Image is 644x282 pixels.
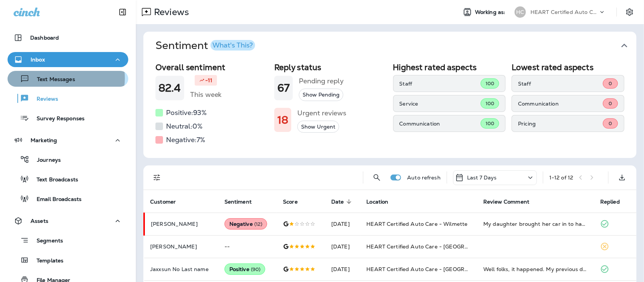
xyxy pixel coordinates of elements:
span: Customer [150,198,186,205]
span: Sentiment [224,198,261,205]
h1: 82.4 [158,82,181,94]
p: Survey Responses [29,115,85,123]
td: [DATE] [325,258,360,280]
span: 100 [486,120,494,127]
div: HC [515,6,526,18]
h5: Urgent reviews [297,107,346,119]
span: ( 12 ) [254,221,263,227]
span: Location [366,199,388,205]
button: Search Reviews [369,170,384,185]
p: Staff [518,81,603,87]
p: Communication [518,101,603,107]
h5: Negative: 7 % [166,134,205,146]
p: Service [400,101,481,107]
button: Journeys [8,152,128,167]
button: Text Broadcasts [8,171,128,187]
span: ( 90 ) [251,266,261,273]
div: What's This? [212,42,253,49]
button: Segments [8,232,128,248]
button: Inbox [8,52,128,67]
span: Score [283,198,307,205]
p: [PERSON_NAME] [151,221,212,227]
h1: Sentiment [155,39,255,52]
button: Survey Responses [8,110,128,126]
p: Jaxxsun No Last name [150,266,212,272]
h2: Highest rated aspects [393,63,506,72]
div: 1 - 12 of 12 [549,175,573,181]
p: Auto refresh [407,175,441,181]
p: Assets [31,218,48,224]
span: HEART Certified Auto Care - Wilmette [366,221,467,227]
td: [DATE] [325,235,360,258]
button: Reviews [8,90,128,106]
span: 100 [486,100,494,107]
p: Segments [29,238,63,245]
p: [PERSON_NAME] [150,244,212,250]
span: Review Comment [483,199,529,205]
span: HEART Certified Auto Care - [GEOGRAPHIC_DATA] [366,243,502,250]
h5: Positive: 93 % [166,107,207,119]
button: Dashboard [8,30,128,45]
button: Marketing [8,133,128,148]
p: Inbox [31,57,45,63]
p: -11 [205,77,212,84]
h2: Lowest rated aspects [512,63,624,72]
p: Pricing [518,121,603,127]
h1: 67 [277,82,290,94]
button: Assets [8,213,128,228]
p: Last 7 Days [467,175,497,181]
span: Replied [600,199,620,205]
div: SentimentWhat's This? [143,60,636,158]
button: Filters [149,170,164,185]
button: Email Broadcasts [8,191,128,207]
span: Replied [600,198,630,205]
button: SentimentWhat's This? [149,32,642,60]
p: Journeys [29,157,61,164]
p: Text Messages [29,76,75,83]
h2: Reply status [274,63,387,72]
span: Sentiment [224,199,252,205]
div: Positive [224,264,266,275]
button: Text Messages [8,71,128,87]
h1: 18 [277,114,288,126]
p: Email Broadcasts [29,196,81,203]
span: Customer [150,199,176,205]
span: 0 [609,100,612,107]
span: Location [366,198,398,205]
span: 0 [609,120,612,127]
p: Marketing [31,137,57,143]
button: Templates [8,252,128,268]
h5: Neutral: 0 % [166,120,203,132]
p: HEART Certified Auto Care [530,9,598,15]
p: Staff [400,81,481,87]
button: Show Pending [299,89,343,101]
p: Templates [29,257,63,265]
h5: This week [190,89,222,101]
span: Date [331,198,354,205]
div: My daughter brought her car in to have battery checked. ISSUE: HEART reversed the solar battery c... [483,220,588,228]
p: Text Broadcasts [29,176,78,184]
span: Score [283,199,298,205]
button: Settings [623,5,636,19]
span: HEART Certified Auto Care - [GEOGRAPHIC_DATA] [366,266,502,273]
h5: Pending reply [299,75,344,87]
button: What's This? [211,40,255,51]
p: Reviews [151,6,189,18]
span: 100 [486,80,494,87]
h2: Overall sentiment [155,63,268,72]
button: Show Urgent [297,121,339,133]
span: Working as: [475,9,507,15]
td: -- [218,235,277,258]
span: Review Comment [483,198,539,205]
button: Export as CSV [615,170,630,185]
span: 0 [609,80,612,87]
p: Reviews [29,96,58,103]
button: Collapse Sidebar [112,5,133,20]
p: Communication [400,121,481,127]
span: Date [331,199,344,205]
td: [DATE] [325,213,360,235]
div: Well folks, it happened. My previous dealer serviced Audi A3. One morning on my way to work. My A... [483,265,588,273]
div: Negative [224,218,267,230]
p: Dashboard [30,35,59,41]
